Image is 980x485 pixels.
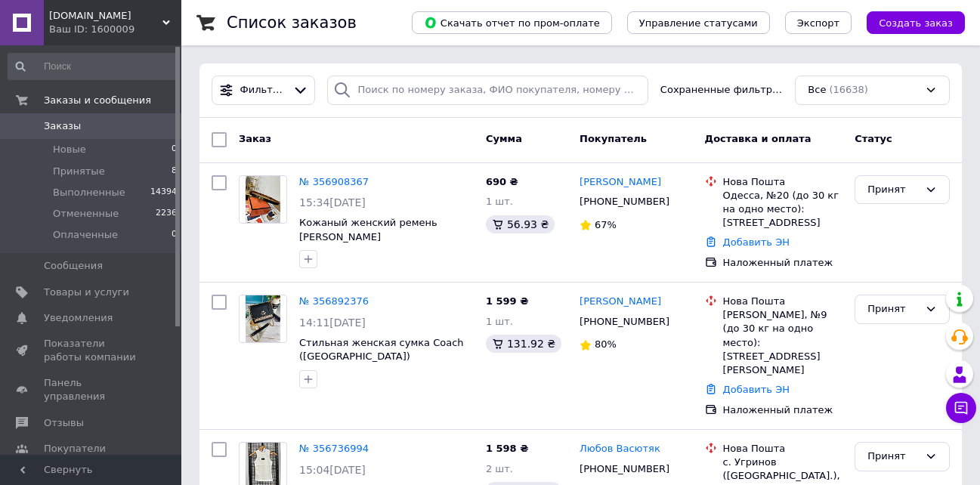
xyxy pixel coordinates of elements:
span: 14394 [150,186,177,199]
div: Наложенный платеж [723,403,843,417]
span: [PHONE_NUMBER] [580,196,669,207]
div: 56.93 ₴ [486,215,555,233]
span: 0 [172,228,177,242]
div: 131.92 ₴ [486,335,561,353]
span: Принятые [53,165,105,178]
span: Отзывы [44,416,84,430]
span: Сообщения [44,259,103,273]
span: Новые [53,143,86,156]
div: Ваш ID: 1600009 [49,23,181,36]
span: [PHONE_NUMBER] [580,316,669,327]
div: Принят [867,301,919,317]
span: Статус [855,133,892,144]
span: 80% [595,338,617,350]
span: Сохраненные фильтры: [660,83,783,97]
button: Чат с покупателем [946,393,976,423]
a: Фото товару [239,295,287,343]
span: Все [808,83,826,97]
div: Принят [867,182,919,198]
span: 1 599 ₴ [486,295,528,307]
input: Поиск по номеру заказа, ФИО покупателя, номеру телефона, Email, номеру накладной [327,76,648,105]
input: Поиск [8,53,178,80]
a: [PERSON_NAME] [580,175,661,190]
span: (16638) [829,84,868,95]
span: Товары и услуги [44,286,129,299]
span: Заказ [239,133,271,144]
a: Любов Васютяк [580,442,660,456]
a: Фото товару [239,175,287,224]
span: Оплаченные [53,228,118,242]
a: Добавить ЭН [723,236,790,248]
span: Панель управления [44,376,140,403]
span: Отмененные [53,207,119,221]
span: [PHONE_NUMBER] [580,463,669,474]
a: № 356892376 [299,295,369,307]
span: Управление статусами [639,17,758,29]
span: 1 598 ₴ [486,443,528,454]
span: 690 ₴ [486,176,518,187]
span: Доставка и оплата [705,133,812,144]
button: Экспорт [785,11,852,34]
span: 15:34[DATE] [299,196,366,209]
span: 14:11[DATE] [299,317,366,329]
span: Скачать отчет по пром-оплате [424,16,600,29]
span: Выполненные [53,186,125,199]
button: Создать заказ [867,11,965,34]
div: Нова Пошта [723,175,843,189]
span: Уведомления [44,311,113,325]
a: Кожаный женский ремень [PERSON_NAME] [299,217,437,242]
span: 1 шт. [486,196,513,207]
span: 67% [595,219,617,230]
div: [PERSON_NAME], №9 (до 30 кг на одно место): [STREET_ADDRESS][PERSON_NAME] [723,308,843,377]
div: Одесса, №20 (до 30 кг на одно место): [STREET_ADDRESS] [723,189,843,230]
span: Melana.com.ua [49,9,162,23]
span: Покупатели [44,442,106,456]
span: 1 шт. [486,316,513,327]
button: Скачать отчет по пром-оплате [412,11,612,34]
span: 2 шт. [486,463,513,474]
span: Фильтры [240,83,286,97]
div: Нова Пошта [723,295,843,308]
span: Экспорт [797,17,839,29]
button: Управление статусами [627,11,770,34]
span: Показатели работы компании [44,337,140,364]
div: Наложенный платеж [723,256,843,270]
span: 8 [172,165,177,178]
span: Создать заказ [879,17,953,29]
span: Заказы и сообщения [44,94,151,107]
span: Заказы [44,119,81,133]
img: Фото товару [246,295,281,342]
span: 0 [172,143,177,156]
a: [PERSON_NAME] [580,295,661,309]
a: Создать заказ [852,17,965,28]
span: 2236 [156,207,177,221]
span: Покупатель [580,133,647,144]
a: № 356736994 [299,443,369,454]
div: Принят [867,449,919,465]
a: № 356908367 [299,176,369,187]
a: Добавить ЭН [723,384,790,395]
img: Фото товару [246,176,281,223]
div: Нова Пошта [723,442,843,456]
a: Стильная женская сумка Coach ([GEOGRAPHIC_DATA]) [GEOGRAPHIC_DATA] [299,337,464,376]
h1: Список заказов [227,14,357,32]
span: 15:04[DATE] [299,464,366,476]
span: Сумма [486,133,522,144]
